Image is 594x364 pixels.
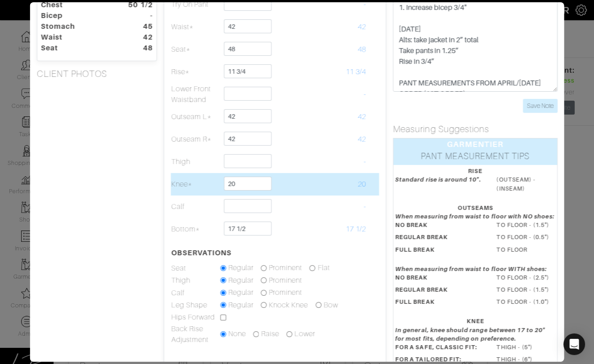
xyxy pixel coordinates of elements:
label: Prominent [269,275,302,286]
td: Knee* [170,173,219,195]
span: - [364,158,366,166]
span: 48 [358,45,366,53]
div: GARMENTIER [393,138,557,150]
span: - [364,0,366,9]
em: When measuring from waist to floor with NO shoes: [395,213,554,220]
span: 20 [358,180,366,188]
em: Standard rise is around 10". [395,176,481,183]
td: Leg Shape [170,299,219,312]
dt: - [117,10,159,21]
em: In general, knee should range between 17 to 20" for most fits, depending on preference. [395,327,545,342]
td: Calf [170,195,219,218]
dt: Bicep [34,10,117,21]
span: - [364,90,366,98]
th: OBSERVATIONS [170,240,219,262]
dt: 48 [117,43,159,53]
label: Regular [228,275,253,286]
dt: REGULAR BREAK [389,233,490,245]
dt: REGULAR BREAK [389,285,490,297]
div: KNEE [395,317,555,325]
td: Waist* [170,16,219,38]
dt: FULL BREAK [389,297,490,310]
dd: TO FLOOR - (1.5") [490,285,562,294]
span: - [364,203,366,211]
em: When measuring from waist to floor WITH shoes: [395,266,547,272]
td: Seat* [170,38,219,61]
span: 17 1/2 [345,225,366,233]
td: Hips Forward [170,311,219,323]
dd: THIGH - (5") [490,343,562,351]
dt: FULL BREAK [389,245,490,257]
dd: THIGH - (6") [490,355,562,364]
dd: TO FLOOR - (2.5") [490,273,562,282]
div: OUTSEAMS [395,204,555,212]
div: RISE [395,167,555,175]
td: Calf [170,287,219,299]
dd: TO FLOOR - (1.5") [490,221,562,229]
dd: TO FLOOR - (0.5") [490,233,562,241]
dt: Waist [34,32,117,43]
span: 11 3/4 [345,68,366,76]
td: Back Rise Adjustment [170,323,219,346]
label: Prominent [269,287,302,298]
h5: CLIENT PHOTOS [36,68,156,79]
td: Lower Front Waistband [170,83,219,106]
span: 42 [358,135,366,143]
td: Rise* [170,61,219,83]
span: 42 [358,23,366,31]
div: PANT MEASUREMENT TIPS [393,150,557,165]
label: Regular [228,262,253,273]
td: Thigh [170,275,219,287]
dt: 42 [117,32,159,43]
span: 42 [358,113,366,121]
label: Knock Knee [269,300,308,311]
dt: Stomach [34,21,117,32]
td: Seat [170,262,219,275]
label: Regular [228,287,253,298]
dt: Seat [34,43,117,53]
label: Regular [228,300,253,311]
dt: FOR A SAFE, CLASSIC FIT: [389,343,490,355]
dt: 45 [117,21,159,32]
dt: NO BREAK [389,221,490,233]
td: Outseam R* [170,128,219,151]
label: None [228,328,246,339]
input: Save Note [523,99,558,113]
dd: (OUTSEAM) - (INSEAM) [490,175,562,192]
td: Thigh [170,151,219,173]
label: Prominent [269,262,302,273]
td: Bottom* [170,218,219,240]
h5: Measuring Suggestions [393,124,558,134]
dt: NO BREAK [389,273,490,285]
label: Bow [323,300,338,311]
label: Lower [295,328,315,339]
td: Outseam L* [170,106,219,128]
dd: TO FLOOR - (1.0") [490,297,562,306]
dd: TO FLOOR [490,245,562,254]
label: Raise [261,328,279,339]
label: Flat [317,262,330,273]
div: Open Intercom Messenger [563,333,585,355]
